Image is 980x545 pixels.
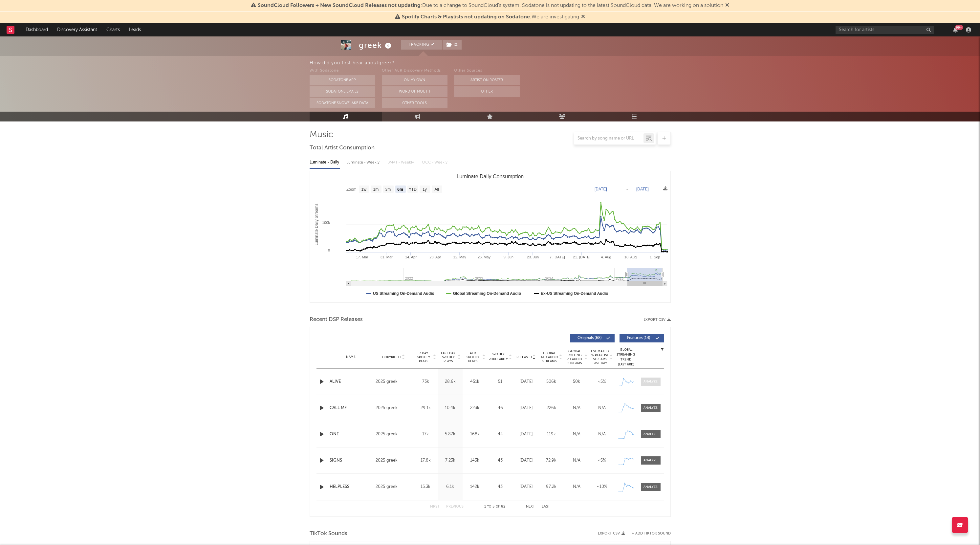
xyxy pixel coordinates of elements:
[310,157,340,168] div: Luminate - Daily
[310,67,375,75] div: With Sodatone
[489,405,512,411] div: 46
[566,484,588,490] div: N/A
[397,187,403,192] text: 6m
[314,204,318,245] text: Luminate Daily Streams
[489,457,512,464] div: 43
[503,255,513,259] text: 9. Jun
[361,187,366,192] text: 1w
[477,255,490,259] text: 26. May
[310,144,375,152] span: Total Artist Consumption
[310,530,347,538] span: TikTok Sounds
[415,431,436,438] div: 17k
[540,405,562,411] div: 226k
[258,3,723,8] span: : Due to a change to SoundCloud's system, Sodatone is not updating to the latest SoundCloud data....
[330,484,373,490] div: HELPLESS
[376,483,411,491] div: 2025 greek
[955,25,963,30] div: 99 +
[440,484,461,490] div: 6.1k
[310,98,375,108] button: Sodatone Snowflake Data
[380,255,393,259] text: 31. Mar
[489,379,512,385] div: 51
[570,334,615,342] button: Originals(68)
[487,505,491,508] span: to
[402,14,530,20] span: Spotify Charts & Playlists not updating on Sodatone
[624,336,654,340] span: Features ( 14 )
[456,174,524,179] text: Luminate Daily Consumption
[591,484,613,490] div: ~ 10 %
[310,171,670,302] svg: Luminate Daily Consumption
[429,255,441,259] text: 28. Apr
[464,405,486,411] div: 223k
[591,431,613,438] div: N/A
[405,255,417,259] text: 14. Apr
[515,484,537,490] div: [DATE]
[515,457,537,464] div: [DATE]
[382,98,447,108] button: Other Tools
[382,67,447,75] div: Other A&R Discovery Methods
[415,484,436,490] div: 15.3k
[541,291,608,296] text: Ex-US Streaming On-Demand Audio
[566,349,584,365] span: Global Rolling 7D Audio Streams
[376,430,411,438] div: 2025 greek
[346,157,381,168] div: Luminate - Weekly
[620,334,664,342] button: Features(14)
[401,40,442,50] button: Tracking
[430,505,440,509] button: First
[440,405,461,411] div: 10.4k
[624,255,636,259] text: 18. Aug
[102,23,124,36] a: Charts
[415,405,436,411] div: 29.1k
[124,23,145,36] a: Leads
[540,457,562,464] div: 72.9k
[330,355,373,360] div: Name
[489,431,512,438] div: 44
[591,379,613,385] div: <5%
[440,457,461,464] div: 7.23k
[540,351,558,363] span: Global ATD Audio Streams
[415,457,436,464] div: 17.8k
[346,187,357,192] text: Zoom
[310,75,375,85] button: Sodatone App
[359,40,393,51] div: greek
[310,316,363,324] span: Recent DSP Releases
[258,3,421,8] span: SoundCloud Followers + New SoundCloud Releases not updating
[574,136,643,141] input: Search by song name or URL
[373,187,379,192] text: 1m
[550,255,565,259] text: 7. [DATE]
[636,187,649,191] text: [DATE]
[953,27,958,33] button: 99+
[408,187,416,192] text: YTD
[540,431,562,438] div: 119k
[616,347,636,367] div: Global Streaming Trend (Last 60D)
[454,67,520,75] div: Other Sources
[453,255,466,259] text: 12. May
[477,503,513,511] div: 1 5 82
[423,187,427,192] text: 1y
[310,86,375,97] button: Sodatone Emails
[434,187,439,192] text: All
[454,75,520,85] button: Artist on Roster
[464,379,486,385] div: 451k
[376,404,411,412] div: 2025 greek
[330,431,373,438] a: ONE
[446,505,464,509] button: Previous
[632,532,671,535] button: + Add TikTok Sound
[566,379,588,385] div: 50k
[330,379,373,385] div: ALIVE
[330,405,373,411] a: CALL ME
[625,187,629,191] text: →
[526,505,535,509] button: Next
[595,187,607,191] text: [DATE]
[382,75,447,85] button: On My Own
[601,255,611,259] text: 4. Aug
[454,86,520,97] button: Other
[464,351,482,363] span: ATD Spotify Plays
[440,431,461,438] div: 5.87k
[328,248,330,252] text: 0
[575,336,605,340] span: Originals ( 68 )
[527,255,539,259] text: 23. Jun
[540,484,562,490] div: 97.2k
[515,431,537,438] div: [DATE]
